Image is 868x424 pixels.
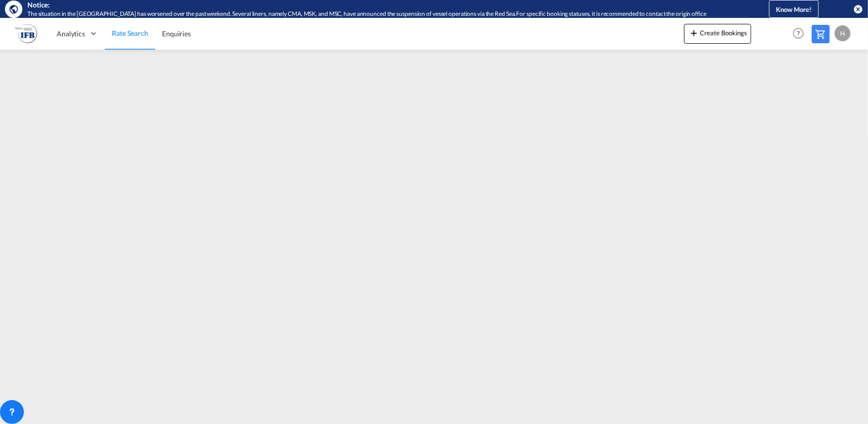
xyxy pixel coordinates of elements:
[57,29,85,39] span: Analytics
[155,17,198,50] a: Enquiries
[50,17,105,50] div: Analytics
[853,4,863,14] button: icon-close-circle
[688,27,700,39] md-icon: icon-plus 400-fg
[835,25,851,41] div: H
[790,25,812,43] div: Help
[790,25,807,42] span: Help
[776,5,812,13] span: Know More!
[105,17,155,50] a: Rate Search
[15,22,37,45] img: b628ab10256c11eeb52753acbc15d091.png
[27,10,734,18] div: The situation in the Red Sea has worsened over the past weekend. Several liners, namely CMA, MSK,...
[684,24,751,44] button: icon-plus 400-fgCreate Bookings
[9,4,19,14] md-icon: icon-earth
[162,29,191,38] span: Enquiries
[112,29,148,37] span: Rate Search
